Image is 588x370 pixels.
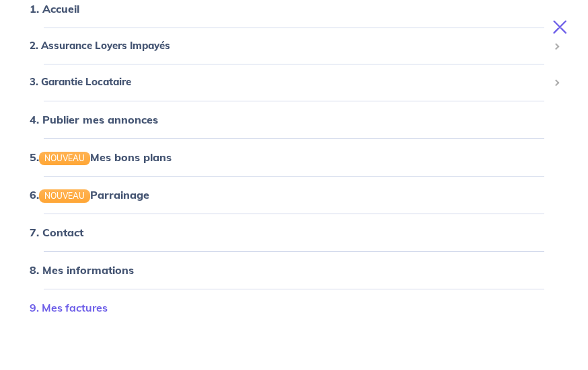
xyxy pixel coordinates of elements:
a: 1. Accueil [30,2,79,15]
span: 3. Garantie Locataire [30,75,548,90]
button: Toggle navigation [537,9,588,44]
a: 5.NOUVEAUMes bons plans [30,150,172,164]
div: 9. Mes factures [16,294,572,321]
a: 7. Contact [30,226,83,239]
a: 6.NOUVEAUParrainage [30,188,149,201]
div: 3. Garantie Locataire [16,69,572,95]
div: 7. Contact [16,219,572,246]
div: 2. Assurance Loyers Impayés [16,33,572,59]
div: 5.NOUVEAUMes bons plans [16,144,572,171]
div: 6.NOUVEAUParrainage [16,181,572,208]
div: 8. Mes informations [16,257,572,283]
div: 4. Publier mes annonces [16,106,572,133]
a: 8. Mes informations [30,263,134,277]
span: 2. Assurance Loyers Impayés [30,38,548,54]
a: 4. Publier mes annonces [30,113,158,126]
a: 9. Mes factures [30,301,108,314]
